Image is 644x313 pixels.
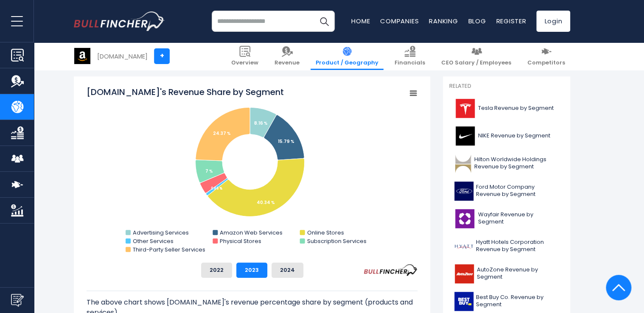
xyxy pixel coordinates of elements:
a: Financials [389,42,430,70]
span: Revenue [274,59,300,67]
a: Hyatt Hotels Corporation Revenue by Segment [449,235,564,258]
img: H logo [454,237,473,256]
span: Wayfair Revenue by Segment [478,211,559,226]
tspan: [DOMAIN_NAME]'s Revenue Share by Segment [87,86,284,98]
a: Wayfair Revenue by Segment [449,207,564,230]
a: Competitors [522,42,570,70]
a: Revenue [269,42,305,70]
tspan: 15.79 % [278,138,294,145]
svg: Amazon.com's Revenue Share by Segment [87,86,417,256]
span: Ford Motor Company Revenue by Segment [476,184,559,198]
a: Companies [380,17,419,25]
a: CEO Salary / Employees [436,42,516,70]
text: Third-Party Seller Services [133,246,205,254]
tspan: 40.34 % [257,199,275,206]
span: Competitors [527,59,565,67]
img: BBY logo [454,292,473,311]
span: Tesla Revenue by Segment [478,105,554,112]
a: + [154,48,170,64]
span: Hyatt Hotels Corporation Revenue by Segment [476,239,559,253]
a: Ranking [429,17,458,25]
a: Tesla Revenue by Segment [449,97,564,120]
a: Blog [468,17,486,25]
span: Overview [231,59,258,67]
text: Physical Stores [220,237,261,245]
text: Other Services [133,237,174,245]
a: Register [496,17,526,25]
img: TSLA logo [454,99,476,118]
img: HLT logo [454,154,472,173]
a: Best Buy Co. Revenue by Segment [449,290,564,313]
a: Login [536,11,570,32]
button: 2022 [201,263,232,278]
text: Online Stores [307,229,344,237]
p: Related [449,83,564,90]
a: Home [351,17,370,25]
a: Ford Motor Company Revenue by Segment [449,179,564,203]
tspan: 7 % [205,168,213,174]
span: NIKE Revenue by Segment [478,132,550,140]
a: Product / Geography [311,42,384,70]
tspan: 24.37 % [213,130,231,137]
div: [DOMAIN_NAME] [97,51,148,61]
img: bullfincher logo [74,11,165,31]
tspan: 0.86 % [211,186,222,191]
a: Overview [226,42,263,70]
span: Hilton Worldwide Holdings Revenue by Segment [474,156,559,170]
a: NIKE Revenue by Segment [449,124,564,148]
text: Subscription Services [307,237,367,245]
tspan: 8.16 % [254,120,268,126]
button: 2024 [272,263,303,278]
span: Product / Geography [316,59,378,67]
span: Financials [395,59,425,67]
a: Go to homepage [74,11,165,31]
a: AutoZone Revenue by Segment [449,262,564,285]
span: CEO Salary / Employees [441,59,511,67]
img: F logo [454,182,473,201]
button: 2023 [236,263,267,278]
span: AutoZone Revenue by Segment [477,266,559,281]
img: W logo [454,209,475,228]
img: AMZN logo [74,48,90,64]
span: Best Buy Co. Revenue by Segment [476,294,559,308]
text: Advertising Services [133,229,189,237]
img: AZO logo [454,264,474,283]
img: NKE logo [454,126,476,145]
text: Amazon Web Services [220,229,283,237]
a: Hilton Worldwide Holdings Revenue by Segment [449,152,564,175]
button: Search [314,11,335,32]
